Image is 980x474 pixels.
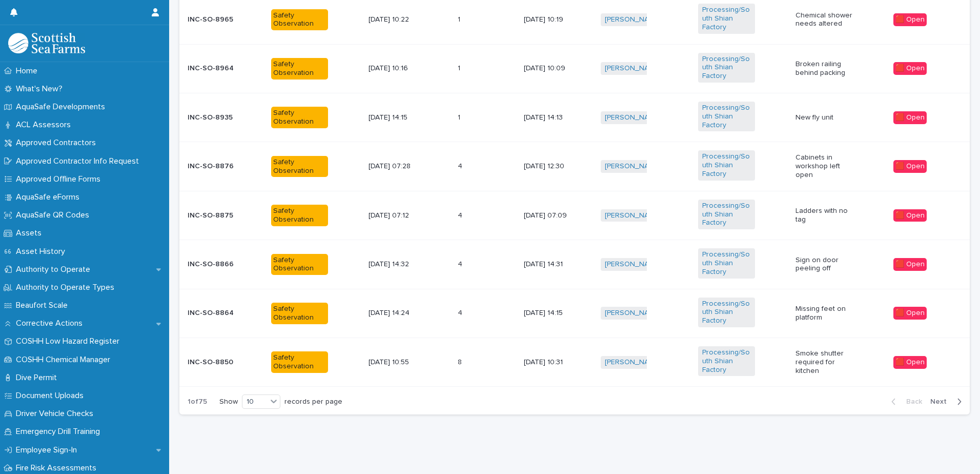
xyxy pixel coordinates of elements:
[893,62,927,75] div: 🟥 Open
[458,356,464,367] p: 8
[369,358,425,367] p: [DATE] 10:55
[219,398,238,406] p: Show
[179,191,970,240] tr: INC-SO-8875Safety Observation[DATE] 07:1244 [DATE] 07:09[PERSON_NAME] Processing/South Shian Fact...
[893,356,927,369] div: 🟥 Open
[271,254,328,275] div: Safety Observation
[242,397,267,407] div: 10
[369,260,425,269] p: [DATE] 14:32
[12,66,46,76] p: Home
[179,240,970,289] tr: INC-SO-8866Safety Observation[DATE] 14:3244 [DATE] 14:31[PERSON_NAME] Processing/South Shian Fact...
[702,250,751,276] a: Processing/South Shian Factory
[524,15,581,24] p: [DATE] 10:19
[458,209,464,220] p: 4
[179,142,970,191] tr: INC-SO-8876Safety Observation[DATE] 07:2844 [DATE] 12:30[PERSON_NAME] Processing/South Shian Fact...
[12,319,91,328] p: Corrective Actions
[605,113,661,122] a: [PERSON_NAME]
[179,338,970,386] tr: INC-SO-8850Safety Observation[DATE] 10:5588 [DATE] 10:31[PERSON_NAME] Processing/South Shian Fact...
[12,102,113,112] p: AquaSafe Developments
[369,64,425,73] p: [DATE] 10:16
[179,44,970,93] tr: INC-SO-8964Safety Observation[DATE] 10:1611 [DATE] 10:09[PERSON_NAME] Processing/South Shian Fact...
[188,211,244,220] p: INC-SO-8875
[702,152,751,178] a: Processing/South Shian Factory
[930,398,953,405] span: Next
[702,104,751,129] a: Processing/South Shian Factory
[12,120,79,130] p: ACL Assessors
[271,107,328,128] div: Safety Observation
[795,11,852,29] p: Chemical shower needs altered
[12,156,147,166] p: Approved Contractor Info Request
[893,111,927,124] div: 🟥 Open
[795,256,852,273] p: Sign on door peeling off
[12,265,98,274] p: Authority to Operate
[188,309,244,318] p: INC-SO-8864
[458,13,462,24] p: 1
[12,355,118,365] p: COSHH Chemical Manager
[900,398,922,405] span: Back
[795,207,852,224] p: Ladders with no tag
[893,258,927,271] div: 🟥 Open
[605,309,661,318] a: [PERSON_NAME]
[271,205,328,226] div: Safety Observation
[8,33,85,53] img: bPIBxiqnSb2ggTQWdOVV
[12,210,97,220] p: AquaSafe QR Codes
[702,202,751,227] a: Processing/South Shian Factory
[524,64,581,73] p: [DATE] 10:09
[12,391,92,401] p: Document Uploads
[893,160,927,173] div: 🟥 Open
[12,373,65,383] p: Dive Permit
[893,307,927,320] div: 🟥 Open
[12,84,71,94] p: What's New?
[271,9,328,31] div: Safety Observation
[795,153,852,179] p: Cabinets in workshop left open
[605,211,661,220] a: [PERSON_NAME]
[271,58,328,80] div: Safety Observation
[524,113,581,122] p: [DATE] 14:13
[284,398,342,406] p: records per page
[458,258,464,269] p: 4
[702,348,751,374] a: Processing/South Shian Factory
[893,13,927,26] div: 🟥 Open
[271,303,328,324] div: Safety Observation
[188,260,244,269] p: INC-SO-8866
[524,358,581,367] p: [DATE] 10:31
[458,160,464,171] p: 4
[12,228,50,238] p: Assets
[524,309,581,318] p: [DATE] 14:15
[458,62,462,73] p: 1
[188,358,244,367] p: INC-SO-8850
[524,260,581,269] p: [DATE] 14:31
[12,409,101,419] p: Driver Vehicle Checks
[12,463,105,473] p: Fire Risk Assessments
[188,113,244,122] p: INC-SO-8935
[369,162,425,171] p: [DATE] 07:28
[188,162,244,171] p: INC-SO-8876
[179,93,970,142] tr: INC-SO-8935Safety Observation[DATE] 14:1511 [DATE] 14:13[PERSON_NAME] Processing/South Shian Fact...
[12,427,108,437] p: Emergency Drill Training
[188,15,244,24] p: INC-SO-8965
[702,300,751,325] a: Processing/South Shian Factory
[702,6,751,31] a: Processing/South Shian Factory
[795,60,852,77] p: Broken railing behind packing
[179,289,970,338] tr: INC-SO-8864Safety Observation[DATE] 14:2444 [DATE] 14:15[PERSON_NAME] Processing/South Shian Fact...
[458,111,462,122] p: 1
[458,307,464,318] p: 4
[883,397,926,406] button: Back
[12,192,88,202] p: AquaSafe eForms
[605,260,661,269] a: [PERSON_NAME]
[271,156,328,177] div: Safety Observation
[12,247,73,256] p: Asset History
[605,358,661,367] a: [PERSON_NAME]
[524,211,581,220] p: [DATE] 07:09
[893,209,927,222] div: 🟥 Open
[369,211,425,220] p: [DATE] 07:12
[12,337,128,346] p: COSHH Low Hazard Register
[926,397,970,406] button: Next
[188,64,244,73] p: INC-SO-8964
[12,138,104,148] p: Approved Contractors
[795,113,852,122] p: New fly unit
[369,113,425,122] p: [DATE] 14:15
[605,162,661,171] a: [PERSON_NAME]
[271,351,328,373] div: Safety Observation
[524,162,581,171] p: [DATE] 12:30
[795,305,852,322] p: Missing feet on platform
